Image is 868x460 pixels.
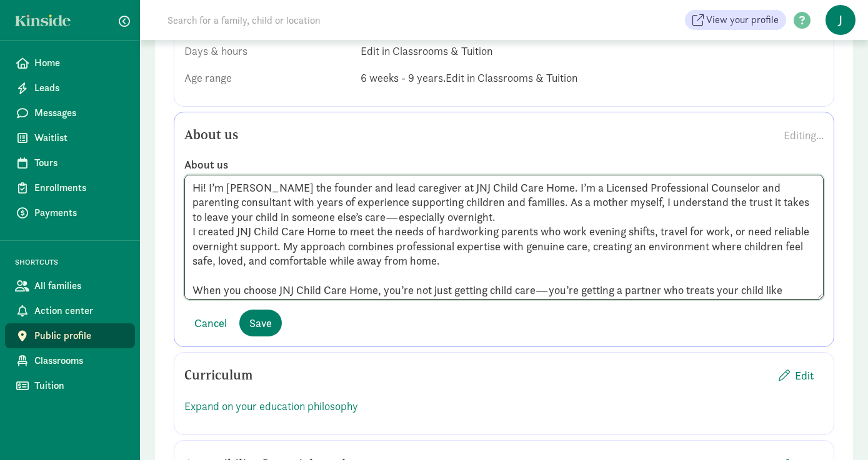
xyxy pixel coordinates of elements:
[5,51,135,76] a: Home
[361,44,492,58] span: Edit in Classrooms & Tuition
[184,127,238,142] h5: About us
[5,323,135,348] a: Public profile
[5,348,135,373] a: Classrooms
[184,368,253,383] h5: Curriculum
[34,378,125,393] span: Tuition
[34,155,125,170] span: Tours
[34,303,125,318] span: Action center
[5,200,135,225] a: Payments
[184,42,351,59] div: Days & hours
[5,150,135,175] a: Tours
[184,399,358,413] a: Expand on your education philosophy
[5,125,135,150] a: Waitlist
[34,56,125,71] span: Home
[806,400,868,460] iframe: Chat Widget
[34,328,125,343] span: Public profile
[769,362,824,389] button: Edit
[34,180,125,195] span: Enrollments
[5,373,135,398] a: Tuition
[361,71,446,85] span: 6 weeks - 9 years.
[685,10,786,30] a: View your profile
[184,310,237,336] button: Cancel
[5,100,135,125] a: Messages
[184,69,351,86] div: Age range
[34,105,125,120] span: Messages
[446,71,577,85] span: Edit in Classrooms & Tuition
[5,298,135,323] a: Action center
[5,273,135,298] a: All families
[706,12,779,27] span: View your profile
[239,310,282,336] button: Save
[34,130,125,145] span: Waitlist
[826,5,856,35] span: J
[194,315,227,331] span: Cancel
[5,175,135,200] a: Enrollments
[795,367,814,384] span: Edit
[34,81,125,95] span: Leads
[160,7,511,32] input: Search for a family, child or location
[784,127,824,144] div: Editing...
[249,315,272,331] span: Save
[34,278,125,293] span: All families
[5,76,135,100] a: Leads
[184,157,824,172] label: About us
[34,205,125,220] span: Payments
[34,353,125,368] span: Classrooms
